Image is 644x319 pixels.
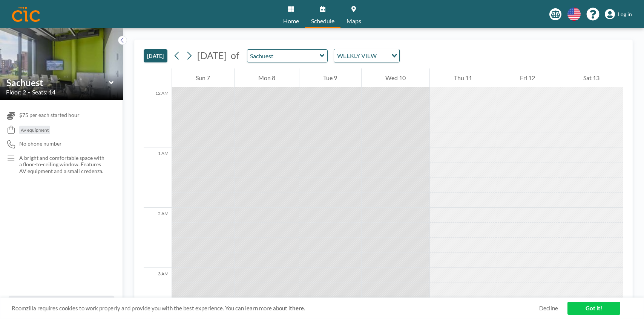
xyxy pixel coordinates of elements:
[379,51,387,61] input: Search for option
[283,18,299,24] span: Home
[197,50,227,61] span: [DATE]
[567,302,620,315] a: Got it!
[235,68,299,87] div: Mon 8
[9,296,114,310] button: All resources
[362,68,430,87] div: Wed 10
[172,68,234,87] div: Sun 7
[6,77,109,88] input: Sachuest
[247,50,320,62] input: Sachuest
[496,68,559,87] div: Fri 12
[144,208,172,268] div: 2 AM
[144,147,172,208] div: 1 AM
[144,87,172,147] div: 12 AM
[299,68,361,87] div: Tue 9
[605,9,632,20] a: Log in
[430,68,496,87] div: Thu 11
[231,50,239,61] span: of
[292,305,305,311] a: here.
[618,11,632,18] span: Log in
[19,112,80,118] span: $75 per each started hour
[19,155,108,175] p: A bright and comfortable space with a floor-to-ceiling window. Features AV equipment and a small ...
[311,18,334,24] span: Schedule
[28,90,30,95] span: •
[347,18,361,24] span: Maps
[19,140,62,147] span: No phone number
[12,305,539,312] span: Roomzilla requires cookies to work properly and provide you with the best experience. You can lea...
[12,7,40,22] img: organization-logo
[336,51,378,61] span: WEEKLY VIEW
[539,305,558,312] a: Decline
[144,49,167,62] button: [DATE]
[334,49,399,62] div: Search for option
[6,88,26,96] span: Floor: 2
[559,68,623,87] div: Sat 13
[21,127,49,133] span: AV equipment
[32,88,55,96] span: Seats: 14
